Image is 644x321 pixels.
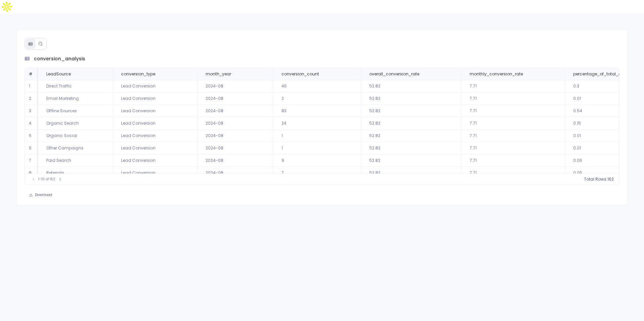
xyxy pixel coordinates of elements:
td: 46 [273,80,361,92]
span: 162 [607,177,614,182]
td: 2 [273,92,361,105]
td: 52.82 [361,167,461,179]
td: Lead Conversion [113,142,197,154]
td: 7.71 [461,167,565,179]
td: 9 [273,154,361,167]
td: 2 [25,92,38,105]
td: 7 [273,167,361,179]
td: 1 [25,80,38,92]
td: 7.71 [461,105,565,117]
td: Lead Conversion [113,154,197,167]
td: 7.71 [461,130,565,142]
td: 2024-08 [197,167,273,179]
span: conversion_count [281,71,319,77]
td: 52.82 [361,130,461,142]
span: month_year [206,71,231,77]
span: Download [35,193,52,197]
td: 2024-08 [197,117,273,130]
td: 7.71 [461,80,565,92]
td: Lead Conversion [113,92,197,105]
td: 7.71 [461,142,565,154]
span: # [29,71,33,77]
td: 7.71 [461,154,565,167]
span: 1-10 of 162 [38,177,55,182]
td: 1 [273,130,361,142]
td: Lead Conversion [113,105,197,117]
td: 52.82 [361,80,461,92]
td: Other Campaigns [38,142,113,154]
td: 2024-08 [197,92,273,105]
td: 4 [25,117,38,130]
td: Organic Social [38,130,113,142]
td: 3 [25,105,38,117]
span: conversion_type [121,71,155,77]
td: 52.82 [361,117,461,130]
td: Direct Traffic [38,80,113,92]
td: 7.71 [461,92,565,105]
td: Offline Sources [38,105,113,117]
td: 52.82 [361,142,461,154]
td: 5 [25,130,38,142]
td: 2024-08 [197,154,273,167]
td: 52.82 [361,105,461,117]
span: percentage_of_total_conversions [573,71,644,77]
td: 7.71 [461,117,565,130]
td: Lead Conversion [113,117,197,130]
td: Lead Conversion [113,80,197,92]
td: 2024-08 [197,105,273,117]
td: 8 [25,167,38,179]
td: Lead Conversion [113,167,197,179]
td: 2024-08 [197,130,273,142]
span: conversion_analysis [34,55,85,62]
td: 1 [273,142,361,154]
td: Organic Search [38,117,113,130]
td: 7 [25,154,38,167]
td: Email Marketing [38,92,113,105]
td: Paid Search [38,154,113,167]
td: 83 [273,105,361,117]
span: overall_conversion_rate [369,71,419,77]
td: 24 [273,117,361,130]
td: Referrals [38,167,113,179]
td: Lead Conversion [113,130,197,142]
span: LeadSource [46,71,71,77]
td: 2024-08 [197,80,273,92]
button: Download [24,190,56,200]
td: 52.82 [361,154,461,167]
td: 6 [25,142,38,154]
td: 52.82 [361,92,461,105]
span: Total Rows: [584,177,607,182]
td: 2024-08 [197,142,273,154]
span: monthly_conversion_rate [470,71,523,77]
